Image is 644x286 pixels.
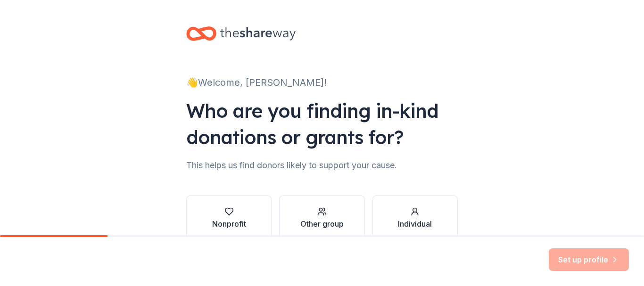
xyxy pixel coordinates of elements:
button: Other group [279,196,364,241]
div: 👋 Welcome, [PERSON_NAME]! [186,75,458,90]
div: Other group [300,218,344,229]
div: Who are you finding in-kind donations or grants for? [186,98,458,150]
div: Individual [398,218,432,229]
div: This helps us find donors likely to support your cause. [186,158,458,173]
button: Individual [372,196,458,241]
button: Nonprofit [186,196,272,241]
div: Nonprofit [212,218,246,229]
